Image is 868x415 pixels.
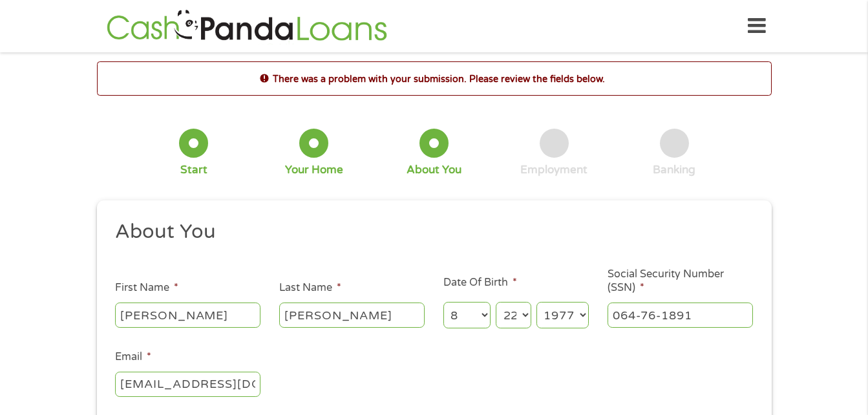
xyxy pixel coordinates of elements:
[608,268,753,295] label: Social Security Number (SSN)
[279,281,341,295] label: Last Name
[115,303,260,327] input: John
[407,163,461,177] div: About You
[180,163,207,177] div: Start
[653,163,695,177] div: Banking
[115,372,260,396] input: john@gmail.com
[98,72,771,86] h2: There was a problem with your submission. Please review the fields below.
[608,303,753,327] input: 078-05-1120
[520,163,587,177] div: Employment
[115,281,178,295] label: First Name
[285,163,343,177] div: Your Home
[103,8,391,45] img: GetLoanNow Logo
[443,276,517,290] label: Date Of Birth
[279,303,425,327] input: Smith
[115,350,151,364] label: Email
[115,219,743,245] h2: About You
